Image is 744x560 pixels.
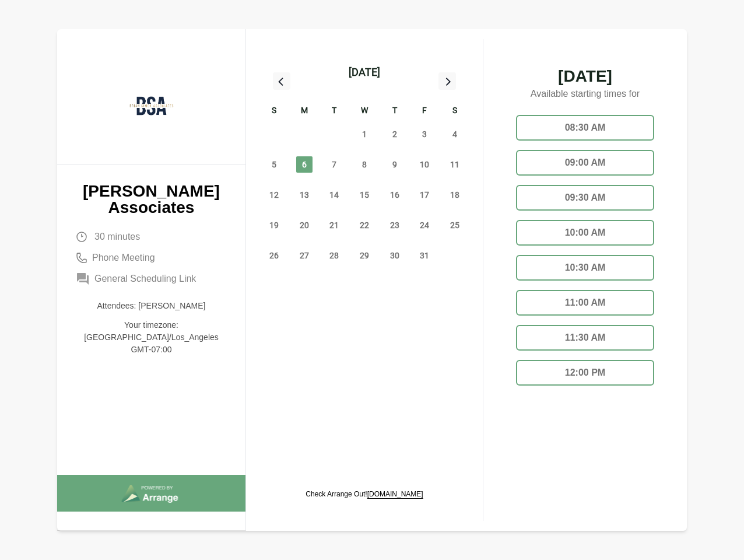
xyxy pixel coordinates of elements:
p: Attendees: [PERSON_NAME] [76,300,227,312]
span: Wednesday, October 15, 2025 [356,187,373,203]
span: Sunday, October 12, 2025 [266,187,282,203]
div: 09:00 AM [516,150,654,176]
span: Thursday, October 23, 2025 [387,217,403,233]
p: [PERSON_NAME] Associates [76,183,227,216]
span: Tuesday, October 14, 2025 [326,187,342,203]
span: Wednesday, October 22, 2025 [356,217,373,233]
span: Tuesday, October 7, 2025 [326,156,342,173]
div: 09:30 AM [516,185,654,211]
span: Tuesday, October 28, 2025 [326,247,342,264]
div: 12:00 PM [516,360,654,386]
div: S [259,104,289,119]
div: 10:30 AM [516,255,654,281]
div: 08:30 AM [516,115,654,141]
span: Sunday, October 5, 2025 [266,156,282,173]
span: Monday, October 20, 2025 [296,217,313,233]
span: Wednesday, October 29, 2025 [356,247,373,264]
p: Check Arrange Out! [306,489,423,499]
span: [DATE] [507,68,664,85]
span: Thursday, October 30, 2025 [387,247,403,264]
span: Monday, October 27, 2025 [296,247,313,264]
div: T [319,104,349,119]
span: Monday, October 6, 2025 [296,156,313,173]
span: Saturday, October 11, 2025 [447,156,463,173]
span: Friday, October 17, 2025 [416,187,433,203]
span: Saturday, October 4, 2025 [447,126,463,142]
div: [DATE] [349,64,380,80]
div: 11:30 AM [516,325,654,351]
div: F [410,104,440,119]
span: 30 minutes [94,230,140,244]
span: Saturday, October 18, 2025 [447,187,463,203]
span: Friday, October 24, 2025 [416,217,433,233]
div: 10:00 AM [516,220,654,246]
div: S [440,104,470,119]
span: Thursday, October 16, 2025 [387,187,403,203]
div: 11:00 AM [516,290,654,316]
span: Wednesday, October 1, 2025 [356,126,373,142]
div: M [289,104,320,119]
span: Friday, October 10, 2025 [416,156,433,173]
span: Wednesday, October 8, 2025 [356,156,373,173]
span: Monday, October 13, 2025 [296,187,313,203]
span: General Scheduling Link [94,272,196,286]
div: W [349,104,380,119]
span: Friday, October 31, 2025 [416,247,433,264]
span: Saturday, October 25, 2025 [447,217,463,233]
span: Sunday, October 26, 2025 [266,247,282,264]
div: T [380,104,410,119]
span: Thursday, October 2, 2025 [387,126,403,142]
a: [DOMAIN_NAME] [367,490,423,498]
span: Tuesday, October 21, 2025 [326,217,342,233]
span: Friday, October 3, 2025 [416,126,433,142]
span: Phone Meeting [92,251,155,265]
span: Thursday, October 9, 2025 [387,156,403,173]
p: Available starting times for [507,85,664,106]
p: Your timezone: [GEOGRAPHIC_DATA]/Los_Angeles GMT-07:00 [76,319,227,356]
span: Sunday, October 19, 2025 [266,217,282,233]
